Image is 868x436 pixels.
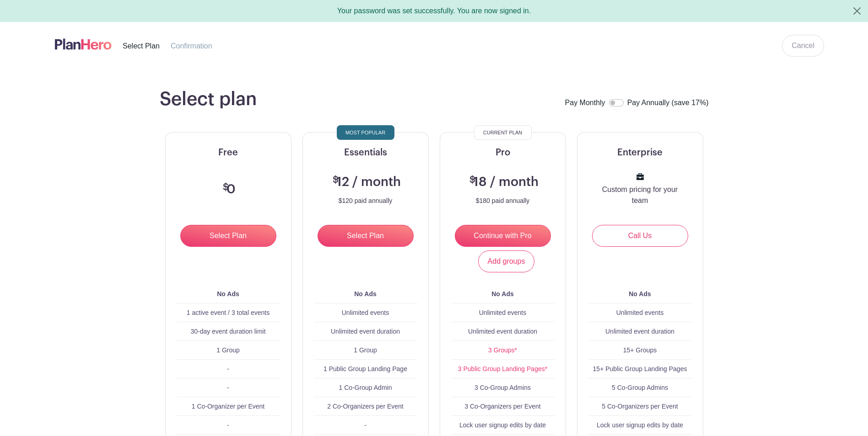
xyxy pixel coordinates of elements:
[474,384,531,391] span: 3 Co-Group Admins
[330,175,401,190] h3: 12 / month
[597,421,683,429] span: Lock user signup edits by date
[469,175,475,185] span: $
[491,290,513,298] b: No Ads
[629,290,651,298] b: No Ads
[342,309,389,316] span: Unlimited events
[782,35,824,57] a: Cancel
[327,403,404,410] span: 2 Co-Organizers per Event
[192,403,265,410] span: 1 Co-Organizer per Event
[451,147,555,158] h5: Pro
[354,290,376,298] b: No Ads
[468,328,537,335] span: Unlimited event duration
[467,175,539,190] h3: 18 / month
[318,225,414,247] input: Select Plan
[612,384,668,391] span: 5 Co-Group Admins
[592,225,688,247] a: Call Us
[180,225,276,247] input: Select Plan
[488,346,517,354] a: 3 Groups*
[599,184,681,206] p: Custom pricing for your team
[602,403,678,410] span: 5 Co-Organizers per Event
[623,346,657,354] span: 15+ Groups
[605,328,674,335] span: Unlimited event duration
[187,309,270,316] span: 1 active event / 3 total events
[345,127,385,138] span: Most Popular
[190,328,265,335] span: 30-day event duration limit
[339,197,393,204] p: $120 paid annually
[314,147,417,158] h5: Essentials
[455,225,551,247] input: Continue with Pro
[478,250,535,272] a: Add groups
[616,309,664,316] span: Unlimited events
[55,37,112,52] img: logo-507f7623f17ff9eddc593b1ce0a138ce2505c220e1c5a4e2b4648c50719b7d32.svg
[227,421,229,429] span: -
[123,42,160,50] span: Select Plan
[464,403,541,410] span: 3 Co-Organizers per Event
[216,346,240,354] span: 1 Group
[588,147,692,158] h5: Enterprise
[160,88,257,110] h1: Select plan
[565,97,605,109] label: Pay Monthly
[227,365,229,372] span: -
[339,384,392,391] span: 1 Co-Group Admin
[479,309,527,316] span: Unlimited events
[171,42,212,50] span: Confirmation
[476,197,530,204] p: $180 paid annually
[364,421,367,429] span: -
[458,365,547,372] a: 3 Public Group Landing Pages*
[333,175,339,185] span: $
[331,328,400,335] span: Unlimited event duration
[354,346,377,354] span: 1 Group
[627,97,709,109] label: Pay Annually (save 17%)
[221,182,236,197] h3: 0
[227,384,229,391] span: -
[459,421,546,429] span: Lock user signup edits by date
[593,365,687,372] span: 15+ Public Group Landing Pages
[223,183,229,192] span: $
[217,290,239,298] b: No Ads
[177,147,280,158] h5: Free
[483,127,522,138] span: Current Plan
[323,365,407,372] span: 1 Public Group Landing Page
